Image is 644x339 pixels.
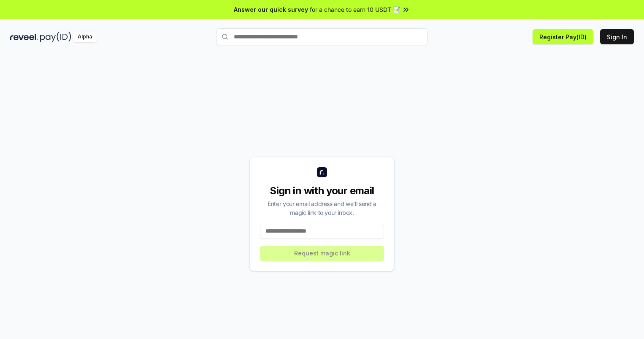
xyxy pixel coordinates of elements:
img: logo_small [317,167,327,177]
div: Alpha [73,32,97,42]
div: Enter your email address and we’ll send a magic link to your inbox. [260,199,384,217]
img: pay_id [40,32,71,42]
button: Register Pay(ID) [533,29,593,44]
img: reveel_dark [10,32,38,42]
span: Answer our quick survey [234,5,308,14]
div: Sign in with your email [260,184,384,198]
span: for a chance to earn 10 USDT 📝 [310,5,400,14]
button: Sign In [600,29,634,44]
